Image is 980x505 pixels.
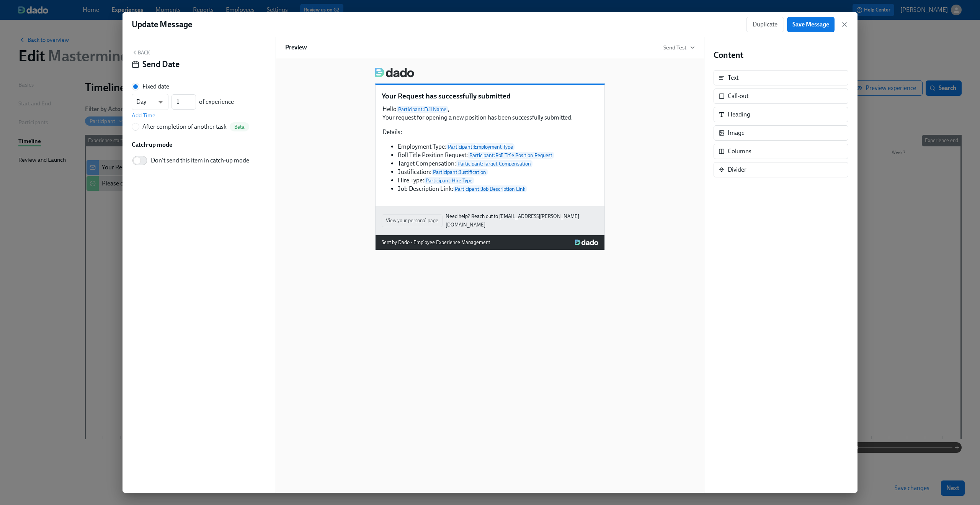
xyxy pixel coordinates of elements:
img: Dado [575,239,598,246]
div: Heading [714,107,848,122]
div: Columns [714,144,848,159]
h4: Send Date [142,59,180,70]
div: After completion of another task [142,123,227,131]
h4: Content [714,49,848,61]
div: HelloParticipant:Full Name, Your request for opening a new position has been successfully submitt... [382,104,598,194]
div: of experience [132,94,234,110]
span: Duplicate [753,21,777,28]
a: Need help? Reach out to [EMAIL_ADDRESS][PERSON_NAME][DOMAIN_NAME] [446,212,598,229]
div: Call-out [714,89,848,104]
div: Text [714,70,848,85]
div: Columns [728,147,751,156]
button: Send Test [663,44,695,51]
button: View your personal page [382,214,443,227]
button: Add Time [132,111,155,119]
div: Divider [714,162,848,177]
h1: Update Message [132,19,192,30]
div: Day [132,94,168,110]
span: Save Message [792,21,829,28]
div: Call-out [728,92,748,100]
span: Don't send this item in catch-up mode [151,156,249,165]
div: Text [728,74,738,82]
div: Image [714,125,848,141]
p: Your Request has successfully submitted [382,91,598,101]
span: Fixed date [142,82,169,91]
div: Image [728,129,745,137]
button: Save Message [787,17,835,32]
button: Duplicate [746,17,784,32]
span: View your personal page [386,217,438,225]
span: Beta [230,124,249,130]
div: Sent by Dado - Employee Experience Management [382,238,490,247]
button: Back [132,49,150,56]
div: Heading [728,110,750,119]
label: Catch-up mode [132,141,172,149]
h6: Preview [285,43,307,52]
div: Divider [728,166,746,174]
